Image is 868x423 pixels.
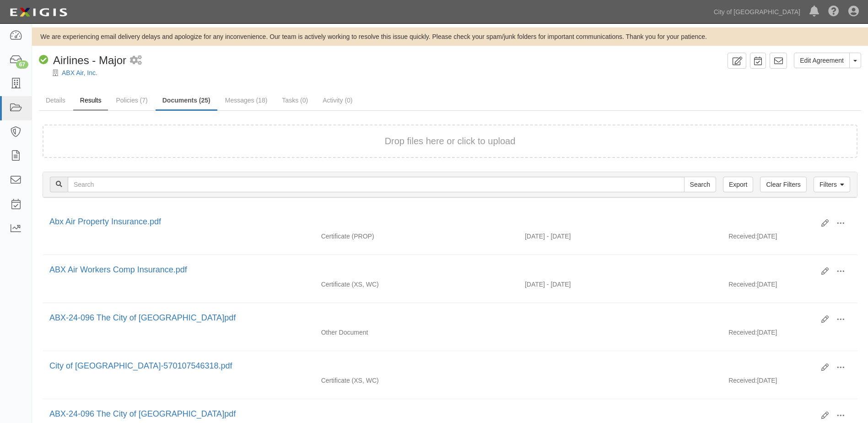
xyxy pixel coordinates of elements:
div: [DATE] [722,280,857,293]
img: logo-5460c22ac91f19d4615b14bd174203de0afe785f0fc80cf4dbbc73dc1793850b.png [7,4,70,21]
div: [DATE] [722,376,857,390]
a: Filters [814,177,850,192]
div: ABX Air Workers Comp Insurance.pdf [49,264,814,276]
a: Export [723,177,753,192]
a: Policies (7) [109,91,154,109]
i: 1 scheduled workflow [130,56,142,65]
a: Tasks (0) [275,91,315,109]
div: City of Phoenix-570107546318.pdf [49,360,814,372]
a: ABX Air, Inc. [62,69,97,76]
p: Received: [728,280,757,289]
input: Search [684,177,716,192]
a: Abx Air Property Insurance.pdf [49,217,161,226]
a: Clear Filters [760,177,806,192]
div: 67 [16,60,28,69]
button: Drop files here or click to upload [385,135,516,148]
div: ABX-24-096 The City of Phoenix.pdf [49,312,814,324]
p: Received: [728,376,757,385]
div: [DATE] [722,232,857,245]
a: City of [GEOGRAPHIC_DATA]-570107546318.pdf [49,361,232,370]
a: ABX-24-096 The City of [GEOGRAPHIC_DATA]pdf [49,313,236,322]
p: Received: [728,328,757,337]
a: Edit Agreement [794,53,850,68]
div: Effective 08/15/2025 - Expiration 08/15/2026 [518,232,722,241]
i: Compliant [39,55,49,65]
div: [DATE] [722,328,857,342]
a: ABX-24-096 The City of [GEOGRAPHIC_DATA]pdf [49,409,236,418]
p: Received: [728,232,757,241]
a: Details [39,91,72,109]
i: Help Center - Complianz [828,6,839,17]
span: Airlines - Major [53,54,126,66]
a: ABX Air Workers Comp Insurance.pdf [49,265,187,274]
div: We are experiencing email delivery delays and apologize for any inconvenience. Our team is active... [32,32,868,41]
div: Excess/Umbrella Liability Workers Compensation/Employers Liability [314,280,518,289]
div: Excess/Umbrella Liability Workers Compensation/Employers Liability [314,376,518,385]
div: ABX-24-096 The City of Phoenix.pdf [49,408,814,420]
a: City of [GEOGRAPHIC_DATA] [709,3,805,21]
a: Activity (0) [316,91,359,109]
a: Messages (18) [218,91,275,109]
div: Effective - Expiration [518,376,722,376]
div: Effective 08/15/2025 - Expiration 08/15/2026 [518,280,722,289]
div: Other Document [314,328,518,337]
div: Abx Air Property Insurance.pdf [49,216,814,228]
a: Results [73,91,108,111]
a: Documents (25) [156,91,217,111]
div: Airlines - Major [39,53,126,68]
input: Search [68,177,685,192]
div: Property [314,232,518,241]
